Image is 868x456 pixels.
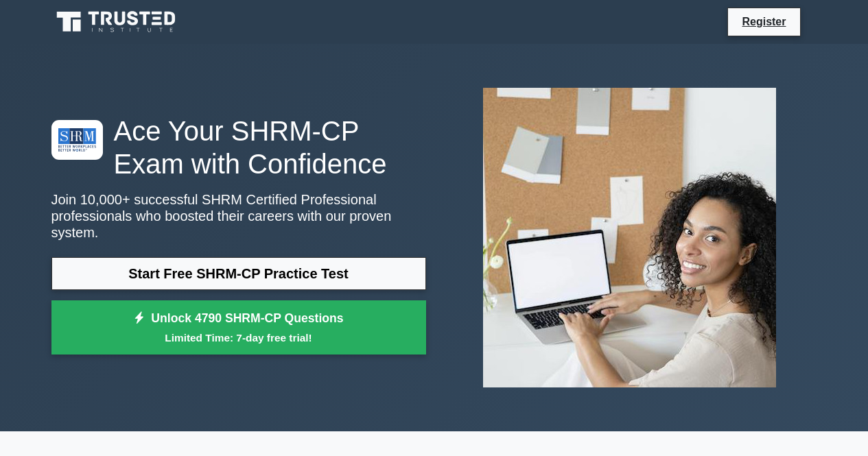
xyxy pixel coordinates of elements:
[51,300,426,355] a: Unlock 4790 SHRM-CP QuestionsLimited Time: 7-day free trial!
[51,257,426,290] a: Start Free SHRM-CP Practice Test
[51,191,426,241] p: Join 10,000+ successful SHRM Certified Professional professionals who boosted their careers with ...
[51,115,426,180] h1: Ace Your SHRM-CP Exam with Confidence
[734,13,794,30] a: Register
[69,330,409,346] small: Limited Time: 7-day free trial!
